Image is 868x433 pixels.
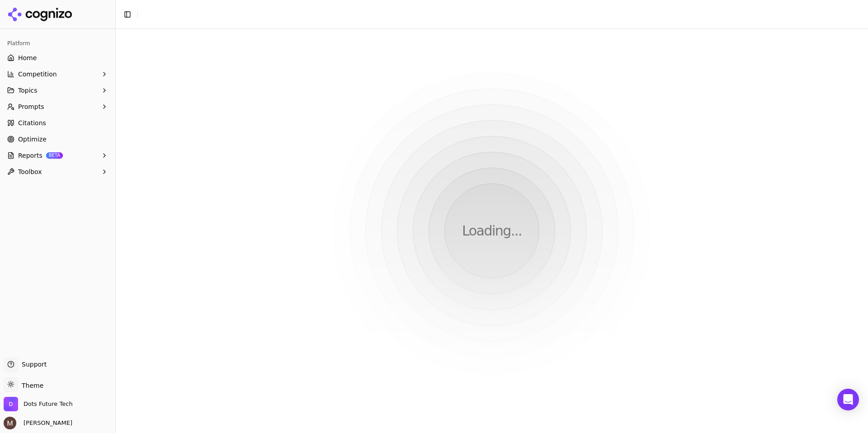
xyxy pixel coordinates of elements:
img: Martyn Strydom [4,417,16,429]
span: Reports [18,151,42,160]
span: Support [18,360,47,369]
span: [PERSON_NAME] [20,419,72,427]
a: Optimize [4,132,112,146]
img: Dots Future Tech [4,397,18,411]
button: Open user button [4,417,72,429]
button: ReportsBETA [4,148,112,163]
a: Citations [4,116,112,130]
button: Competition [4,67,112,81]
button: Topics [4,83,112,98]
span: Toolbox [18,167,42,176]
span: Citations [18,118,46,127]
p: Loading... [462,223,522,239]
a: Home [4,51,112,65]
span: Theme [18,382,43,389]
button: Prompts [4,99,112,114]
div: Platform [4,36,112,51]
span: Optimize [18,135,47,144]
span: Home [18,53,37,62]
button: Open organization switcher [4,397,73,411]
button: Toolbox [4,165,112,179]
span: Competition [18,70,57,79]
span: BETA [46,152,63,159]
span: Prompts [18,102,44,111]
span: Topics [18,86,38,95]
div: Open Intercom Messenger [837,389,859,410]
span: Dots Future Tech [24,400,73,408]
